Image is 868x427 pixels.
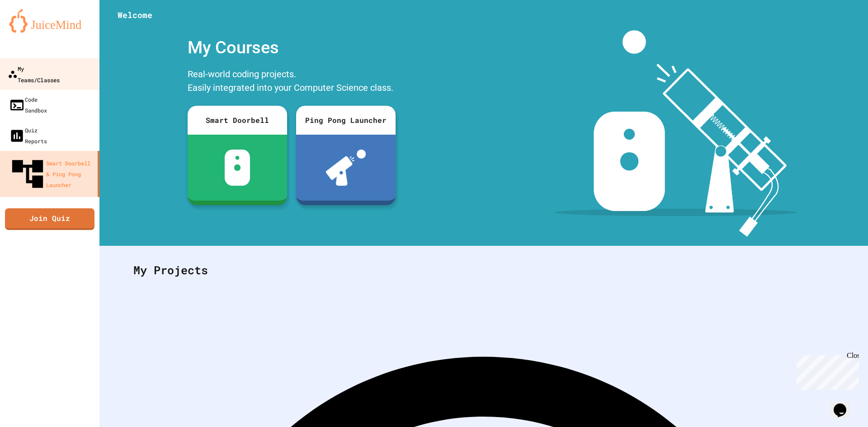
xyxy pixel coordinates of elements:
[793,352,859,390] iframe: chat widget
[830,391,859,418] iframe: chat widget
[4,4,62,57] div: Chat with us now!Close
[9,9,90,33] img: logo-orange.svg
[183,65,400,99] div: Real-world coding projects. Easily integrated into your Computer Science class.
[326,150,366,186] img: ppl-with-ball.png
[9,125,47,146] div: Quiz Reports
[183,30,400,65] div: My Courses
[225,150,250,186] img: sdb-white.svg
[9,155,94,192] div: Smart Doorbell & Ping Pong Launcher
[555,30,797,237] img: banner-image-my-projects.png
[124,253,843,288] div: My Projects
[296,106,396,135] div: Ping Pong Launcher
[188,106,287,135] div: Smart Doorbell
[8,63,60,85] div: My Teams/Classes
[9,94,47,116] div: Code Sandbox
[5,208,94,230] a: Join Quiz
